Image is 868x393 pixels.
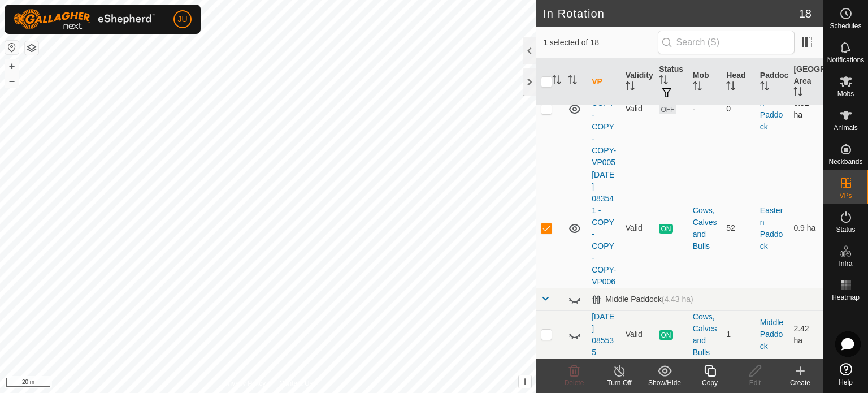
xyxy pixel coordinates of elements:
button: – [5,74,19,88]
span: (4.43 ha) [662,295,693,304]
td: Valid [621,49,655,169]
a: [DATE] 083541 - COPY - COPY - COPY-VP005 [592,51,616,167]
th: Validity [621,59,655,105]
a: Eastern Paddock [760,206,783,251]
span: ON [659,330,672,340]
a: [DATE] 083541 - COPY - COPY - COPY-VP006 [592,170,616,286]
span: Neckbands [828,158,862,165]
p-sorticon: Activate to sort [693,83,702,92]
button: + [5,59,19,73]
th: [GEOGRAPHIC_DATA] Area [789,59,823,105]
span: 1 selected of 18 [543,37,657,49]
th: Paddock [756,59,789,105]
span: Notifications [827,57,864,63]
img: Gallagher Logo [14,9,155,29]
div: Edit [732,378,778,388]
td: 0.9 ha [789,169,823,288]
input: Search (S) [658,31,795,54]
div: Create [778,378,823,388]
span: i [524,377,526,386]
h2: In Rotation [543,7,799,20]
th: Status [654,59,688,105]
span: Delete [565,379,584,387]
div: Cows, Calves and Bulls [693,205,718,252]
span: Mobs [837,90,854,97]
button: Map Layers [25,41,38,55]
button: i [519,375,531,388]
span: 18 [799,5,811,22]
div: Middle Paddock [592,295,693,304]
a: Help [823,359,868,390]
div: Cows, Calves and Bulls [693,311,718,359]
span: Heatmap [832,294,860,301]
span: VPs [839,192,852,199]
p-sorticon: Activate to sort [793,89,802,98]
p-sorticon: Activate to sort [726,83,735,92]
td: 2.42 ha [789,310,823,359]
a: Middle Paddock [760,318,783,351]
span: Help [839,379,853,386]
a: Contact Us [279,378,313,388]
th: Mob [688,59,722,105]
div: Show/Hide [642,378,687,388]
span: JU [177,14,187,25]
td: 0 [722,49,756,169]
p-sorticon: Activate to sort [659,77,668,86]
td: Valid [621,310,655,359]
a: Eastern Paddock [760,87,783,131]
span: Animals [834,124,858,131]
p-sorticon: Activate to sort [760,83,769,92]
div: Copy [687,378,732,388]
a: [DATE] 085535 [592,312,614,357]
p-sorticon: Activate to sort [568,77,577,86]
p-sorticon: Activate to sort [552,77,561,86]
a: Privacy Policy [224,378,266,388]
td: 1 [722,310,756,359]
th: VP [587,59,621,105]
td: 0.91 ha [789,49,823,169]
button: Reset Map [5,41,19,54]
span: Schedules [830,23,861,29]
p-sorticon: Activate to sort [626,83,635,92]
td: Valid [621,169,655,288]
div: Turn Off [597,378,642,388]
th: Head [722,59,756,105]
span: ON [659,224,672,234]
span: OFF [659,105,676,114]
div: - [693,103,718,115]
td: 52 [722,169,756,288]
span: Status [836,226,855,233]
span: Infra [839,260,852,267]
